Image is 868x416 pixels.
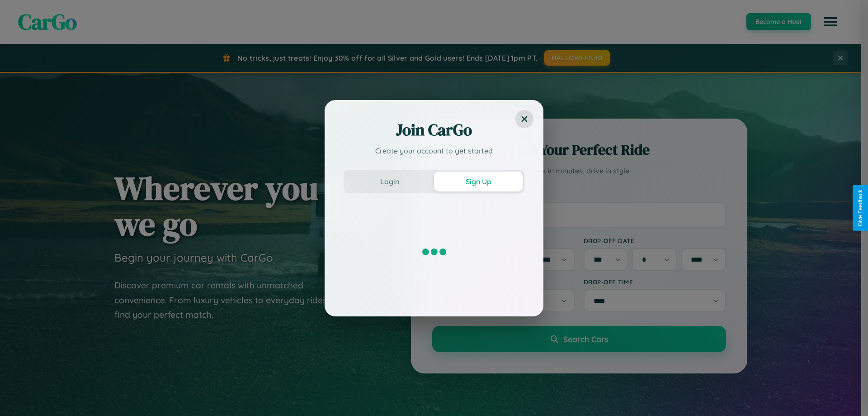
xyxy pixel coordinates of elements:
h2: Join CarGo [344,119,524,141]
div: Give Feedback [857,190,863,226]
button: Login [345,172,434,191]
iframe: Intercom live chat [9,385,31,407]
p: Create your account to get started [344,145,524,156]
button: Sign Up [434,172,523,191]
